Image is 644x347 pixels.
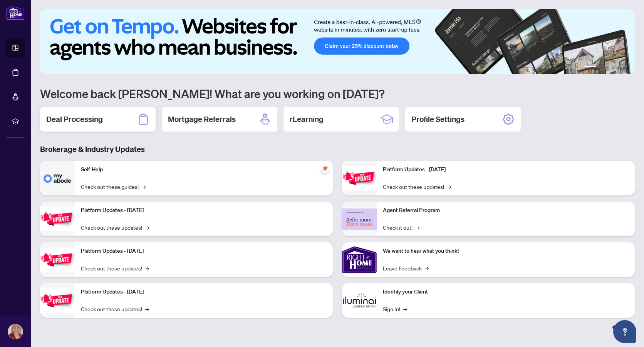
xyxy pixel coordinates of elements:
[81,305,149,313] a: Check out these updates!→
[40,289,75,313] img: Platform Updates - July 8, 2025
[383,182,451,191] a: Check out these updates!→
[320,164,330,173] span: pushpin
[40,9,635,74] img: Slide 0
[342,242,377,277] img: We want to hear what you think!
[416,223,419,232] span: →
[40,161,75,195] img: Self-Help
[145,264,149,272] span: →
[447,182,451,191] span: →
[145,305,149,313] span: →
[411,114,465,125] h2: Profile Settings
[81,182,146,191] a: Check out these guides!→
[81,165,327,174] p: Self-Help
[81,247,327,255] p: Platform Updates - [DATE]
[142,182,146,191] span: →
[290,114,324,125] h2: rLearning
[145,223,149,232] span: →
[342,209,377,230] img: Agent Referral Program
[46,114,103,125] h2: Deal Processing
[624,66,627,69] button: 6
[81,264,149,272] a: Check out these updates!→
[168,114,236,125] h2: Mortgage Referrals
[425,264,429,272] span: →
[81,288,327,296] p: Platform Updates - [DATE]
[383,247,629,255] p: We want to hear what you think!
[383,223,419,232] a: Check it out!→
[342,166,377,190] img: Platform Updates - June 23, 2025
[6,6,25,20] img: logo
[40,86,635,101] h1: Welcome back [PERSON_NAME]! What are you working on [DATE]?
[612,66,615,69] button: 4
[599,66,602,69] button: 2
[81,206,327,215] p: Platform Updates - [DATE]
[40,144,635,155] h3: Brokerage & Industry Updates
[40,207,75,231] img: Platform Updates - September 16, 2025
[383,305,407,313] a: Sign In!→
[383,165,629,174] p: Platform Updates - [DATE]
[342,283,377,318] img: Identify your Client
[8,324,23,339] img: Profile Icon
[605,66,609,69] button: 3
[383,206,629,215] p: Agent Referral Program
[81,223,149,232] a: Check out these updates!→
[383,288,629,296] p: Identify your Client
[403,305,407,313] span: →
[584,66,596,69] button: 1
[618,66,621,69] button: 5
[40,248,75,272] img: Platform Updates - July 21, 2025
[613,320,636,343] button: Open asap
[383,264,429,272] a: Leave Feedback→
